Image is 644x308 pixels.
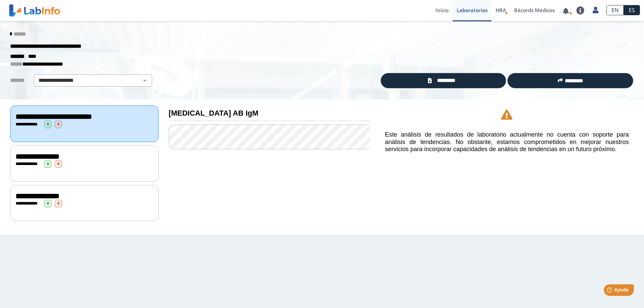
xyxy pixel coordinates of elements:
[385,131,629,153] h5: Este análisis de resultados de laboratorio actualmente no cuenta con soporte para análisis de ten...
[584,282,637,301] iframe: Help widget launcher
[606,5,624,15] a: EN
[624,5,640,15] a: ES
[496,7,506,14] span: HRA
[169,109,258,117] b: [MEDICAL_DATA] AB IgM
